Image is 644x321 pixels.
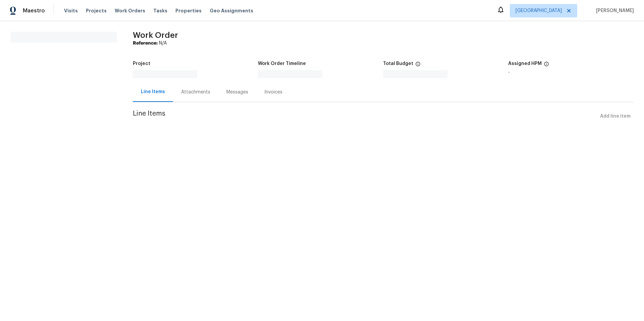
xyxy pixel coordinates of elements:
h5: Assigned HPM [508,61,542,66]
span: Projects [86,7,107,14]
div: Attachments [181,89,210,95]
div: - [508,70,633,75]
b: Reference: [133,41,158,46]
h5: Project [133,61,150,66]
span: Visits [64,7,78,14]
span: Line Items [133,110,597,123]
div: Line Items [141,88,165,95]
span: Tasks [153,8,167,13]
h5: Work Order Timeline [258,61,306,66]
span: Work Orders [115,7,145,14]
span: The total cost of line items that have been proposed by Opendoor. This sum includes line items th... [415,61,421,70]
div: N/A [133,40,633,47]
span: Properties [175,7,202,14]
span: The hpm assigned to this work order. [544,61,549,70]
span: Work Order [133,31,178,39]
span: Maestro [23,7,45,14]
div: Messages [226,89,248,95]
span: [PERSON_NAME] [593,7,634,14]
h5: Total Budget [383,61,413,66]
div: Invoices [264,89,282,95]
span: [GEOGRAPHIC_DATA] [516,7,562,14]
span: Geo Assignments [210,7,253,14]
